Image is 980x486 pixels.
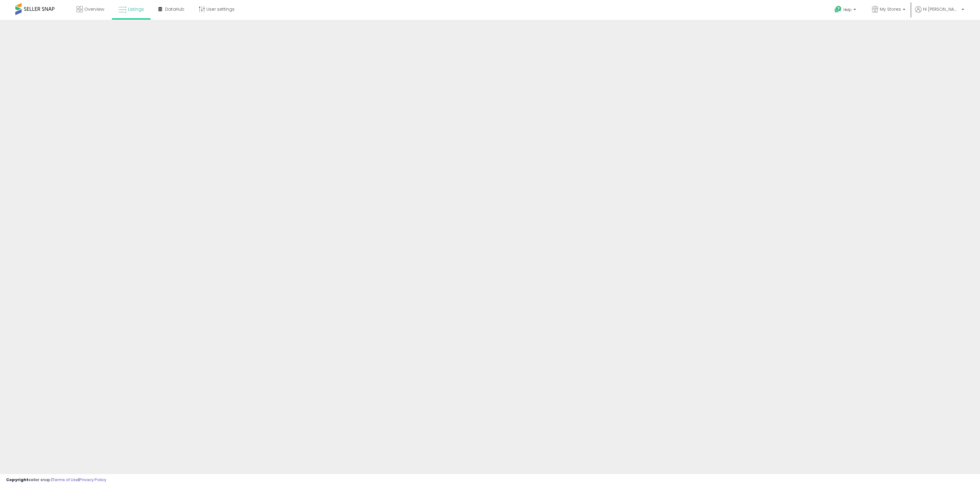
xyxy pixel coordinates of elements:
[128,6,144,12] span: Listings
[915,6,964,20] a: Hi [PERSON_NAME]
[830,1,862,20] a: Help
[880,6,901,12] span: My Stores
[834,6,842,13] i: Get Help
[843,7,852,12] span: Help
[923,6,960,12] span: Hi [PERSON_NAME]
[84,6,104,12] span: Overview
[165,6,184,12] span: DataHub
